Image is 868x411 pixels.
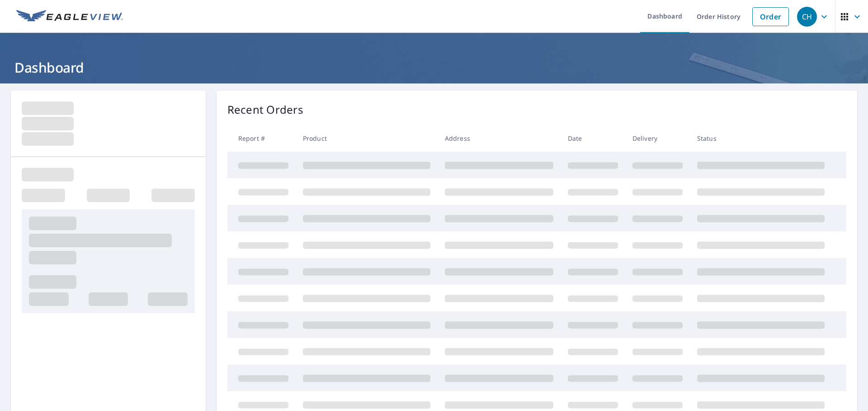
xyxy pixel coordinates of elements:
[11,58,857,77] h1: Dashboard
[752,7,789,26] a: Order
[296,125,438,152] th: Product
[438,125,561,152] th: Address
[561,125,625,152] th: Date
[797,7,817,27] div: CH
[16,10,123,23] img: EV Logo
[227,102,303,118] p: Recent Orders
[625,125,690,152] th: Delivery
[227,125,296,152] th: Report #
[690,125,832,152] th: Status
